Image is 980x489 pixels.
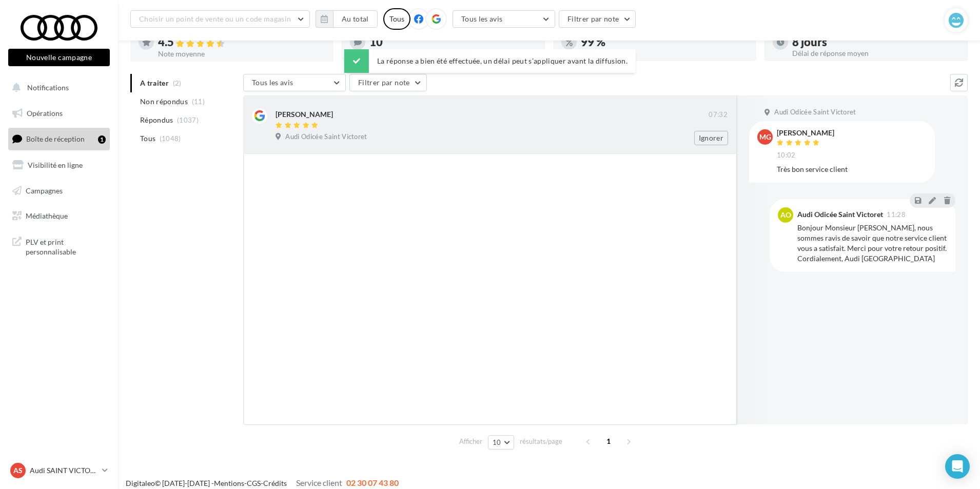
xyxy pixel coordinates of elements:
span: (1048) [160,134,181,143]
span: Choisir un point de vente ou un code magasin [139,14,291,23]
button: Au total [333,10,378,28]
p: Audi SAINT VICTORET [30,465,98,476]
span: Opérations [27,109,63,118]
button: Au total [316,10,378,28]
span: Campagnes [26,186,63,194]
span: 10:02 [777,151,796,160]
div: Audi Odicée Saint Victoret [797,211,883,218]
a: Médiathèque [6,205,112,227]
span: Audi Odicée Saint Victoret [285,132,367,142]
span: 10 [493,438,501,446]
div: [PERSON_NAME] [276,109,333,120]
button: Nouvelle campagne [8,49,110,66]
div: 10 [369,36,537,48]
span: Répondus [140,115,173,125]
a: Campagnes [6,180,112,202]
a: CGS [247,479,261,487]
div: 1 [98,135,106,144]
span: (1037) [177,116,199,124]
span: Non répondus [140,96,188,107]
div: Note moyenne [158,50,325,57]
div: 99 % [581,36,748,48]
button: Choisir un point de vente ou un code magasin [130,10,310,28]
div: 4.5 [158,36,325,48]
span: Visibilité en ligne [28,161,83,169]
a: Opérations [6,103,112,124]
a: Visibilité en ligne [6,154,112,176]
span: PLV et print personnalisable [26,235,106,257]
a: AS Audi SAINT VICTORET [8,461,110,480]
div: [PERSON_NAME] [777,129,834,136]
span: Tous les avis [461,14,503,23]
span: © [DATE]-[DATE] - - - [126,479,399,487]
span: Tous les avis [252,78,293,87]
div: Tous [383,8,410,30]
span: MG [759,132,771,142]
div: Open Intercom Messenger [945,454,970,479]
span: 07:32 [709,110,728,120]
button: Filtrer par note [559,10,636,28]
span: 1 [600,433,617,449]
button: Ignorer [694,131,728,145]
div: Très bon service client [777,164,927,174]
a: PLV et print personnalisable [6,231,112,261]
a: Boîte de réception1 [6,128,112,150]
span: Notifications [27,83,69,92]
span: Service client [296,478,342,487]
span: Afficher [459,437,482,446]
div: Taux de réponse [581,50,748,57]
button: Tous les avis [453,10,555,28]
div: 8 jours [792,36,959,48]
a: Mentions [214,479,244,487]
span: Boîte de réception [26,134,85,143]
span: 02 30 07 43 80 [346,478,399,487]
div: Bonjour Monsieur [PERSON_NAME], nous sommes ravis de savoir que notre service client vous a satis... [797,223,947,264]
a: Crédits [263,479,287,487]
a: Digitaleo [126,479,155,487]
button: Notifications [6,77,108,99]
div: La réponse a bien été effectuée, un délai peut s’appliquer avant la diffusion. [344,49,636,73]
span: Tous [140,133,155,144]
button: 10 [488,435,514,449]
span: Médiathèque [26,211,68,220]
span: 11:28 [887,211,906,218]
span: AO [780,210,791,220]
button: Filtrer par note [349,74,427,91]
span: résultats/page [520,437,562,446]
span: Audi Odicée Saint Victoret [774,108,856,117]
div: Délai de réponse moyen [792,50,959,57]
button: Tous les avis [243,74,346,91]
span: (11) [192,97,205,106]
span: AS [13,465,23,476]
